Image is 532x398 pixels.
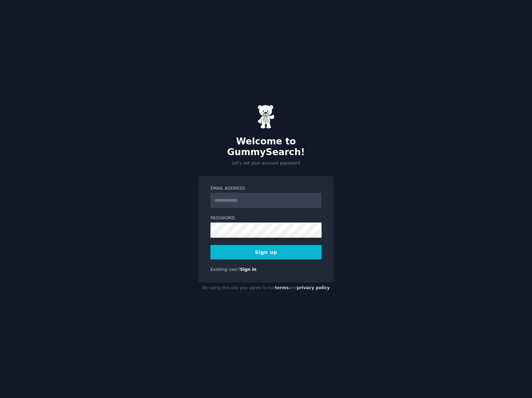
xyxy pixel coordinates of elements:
p: Let's set your account password [198,160,334,167]
a: terms [275,285,289,290]
a: privacy policy [297,285,330,290]
a: Sign in [240,267,257,272]
label: Email Address [210,186,322,192]
div: By using this site you agree to our and [198,283,334,294]
img: Gummy Bear [257,105,275,129]
span: Existing user? [210,267,240,272]
h2: Welcome to GummySearch! [198,136,334,158]
button: Sign up [210,245,322,259]
label: Password [210,215,322,221]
